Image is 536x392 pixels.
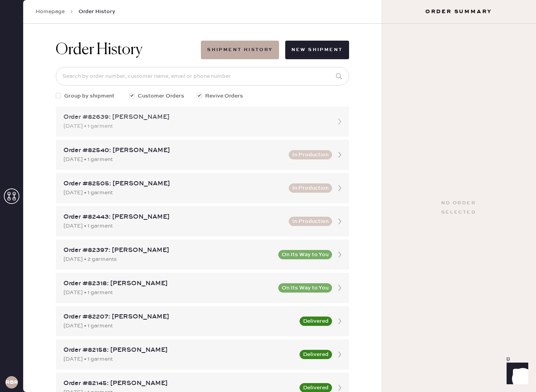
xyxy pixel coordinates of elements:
[63,355,295,363] div: [DATE] • 1 garment
[474,131,510,141] th: QTY
[201,41,279,59] button: Shipment History
[63,188,284,197] div: [DATE] • 1 garment
[82,141,474,151] td: Pants - Reformation - Stevie Pant Mushroom - Size: 6
[205,92,243,100] span: Revive Orders
[25,261,510,270] div: Orders In Shipment :
[499,357,533,390] iframe: Front Chat
[5,380,18,385] h3: RBRA
[56,41,142,59] h1: Order History
[300,350,332,359] button: Delivered
[208,284,388,294] td: [PERSON_NAME]
[63,279,274,288] div: Order #82318: [PERSON_NAME]
[289,150,332,159] button: In Production
[25,284,94,294] td: 82639
[63,379,295,388] div: Order #82145: [PERSON_NAME]
[63,255,274,264] div: [DATE] • 2 garments
[239,304,296,310] img: logo
[25,82,510,91] div: Customer information
[289,217,332,226] button: In Production
[63,122,327,130] div: [DATE] • 1 garment
[208,274,388,284] th: Customer
[25,231,510,240] div: Shipment #107222
[388,284,510,294] td: 1
[63,288,274,297] div: [DATE] • 1 garment
[300,317,332,326] button: Delivered
[63,346,295,355] div: Order #82158: [PERSON_NAME]
[25,221,510,231] div: Shipment Summary
[138,92,184,100] span: Customer Orders
[25,61,510,70] div: Order # 82639
[63,146,284,155] div: Order #82540: [PERSON_NAME]
[63,312,295,322] div: Order #82207: [PERSON_NAME]
[63,246,274,255] div: Order #82397: [PERSON_NAME]
[63,113,327,122] div: Order #82639: [PERSON_NAME]
[63,212,284,222] div: Order #82443: [PERSON_NAME]
[441,199,476,217] div: No order selected
[94,274,208,284] th: Order Date
[278,250,332,259] button: On Its Way to You
[94,284,208,294] td: [DATE]
[25,240,510,249] div: Reformation [GEOGRAPHIC_DATA]
[381,8,536,15] h3: Order Summary
[25,131,82,141] th: ID
[56,67,349,86] input: Search by order number, customer name, email or phone number
[63,155,284,164] div: [DATE] • 1 garment
[474,141,510,151] td: 1
[63,179,284,188] div: Order #82505: [PERSON_NAME]
[79,8,115,15] span: Order History
[63,222,284,230] div: [DATE] • 1 garment
[25,91,510,119] div: # 75433 [PERSON_NAME] [PERSON_NAME] [EMAIL_ADDRESS][DOMAIN_NAME]
[63,322,295,330] div: [DATE] • 1 garment
[285,41,349,59] button: New Shipment
[25,141,82,151] td: 950112
[278,283,332,293] button: On Its Way to You
[289,183,332,193] button: In Production
[25,274,94,284] th: ID
[388,274,510,284] th: # Garments
[64,92,115,100] span: Group by shipment
[82,131,474,141] th: Description
[256,9,279,33] img: logo
[239,153,296,159] img: Logo
[25,52,510,61] div: Packing slip
[36,8,65,15] a: Homepage
[256,179,279,202] img: logo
